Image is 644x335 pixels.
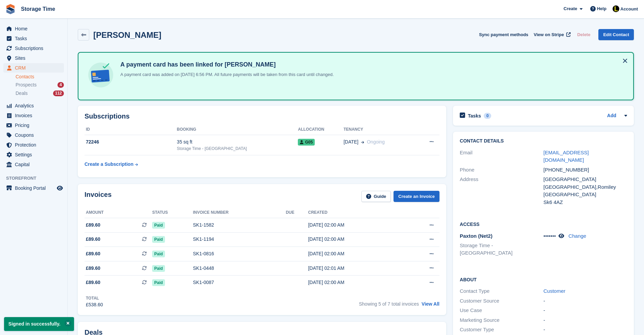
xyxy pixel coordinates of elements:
[15,140,55,150] span: Protection
[15,150,55,159] span: Settings
[298,139,315,146] span: G05
[3,34,64,43] a: menu
[87,61,115,89] img: card-linked-ebf98d0992dc2aeb22e95c0e3c79077019eb2392cfd83c6a337811c24bc77127.svg
[3,183,64,193] a: menu
[3,130,64,140] a: menu
[177,124,298,135] th: Booking
[86,222,100,229] span: £89.60
[308,236,402,243] div: [DATE] 02:00 AM
[193,207,286,218] th: Invoice number
[16,90,28,97] span: Deals
[177,138,298,146] div: 35 sq ft
[607,112,616,120] a: Add
[460,297,543,305] div: Customer Source
[152,236,165,243] span: Paid
[56,184,64,192] a: Preview store
[85,112,439,120] h2: Subscriptions
[93,30,161,40] h2: [PERSON_NAME]
[460,276,627,283] h2: About
[534,31,564,38] span: View on Stripe
[460,242,543,257] li: Storage Time - [GEOGRAPHIC_DATA]
[343,124,415,135] th: Tenancy
[3,111,64,120] a: menu
[544,233,556,239] span: •••••••
[193,265,286,272] div: SK1-0448
[3,140,64,150] a: menu
[544,199,627,206] div: Sk6 4AZ
[18,3,58,15] a: Storage Time
[544,166,627,174] div: [PHONE_NUMBER]
[86,236,100,243] span: £89.60
[3,160,64,169] a: menu
[86,279,100,286] span: £89.60
[460,221,627,227] h2: Access
[460,307,543,314] div: Use Case
[15,121,55,130] span: Pricing
[118,71,334,78] p: A payment card was added on [DATE] 6:56 PM. All future payments will be taken from this card unti...
[4,317,74,331] p: Signed in successfully.
[544,183,627,191] div: [GEOGRAPHIC_DATA],Romiley
[460,316,543,324] div: Marketing Source
[193,250,286,257] div: SK1-0816
[597,5,606,12] span: Help
[574,29,593,40] button: Delete
[460,326,543,334] div: Customer Type
[152,265,165,272] span: Paid
[460,287,543,295] div: Contact Type
[3,121,64,130] a: menu
[460,149,543,164] div: Email
[152,251,165,257] span: Paid
[152,207,193,218] th: Status
[613,5,619,12] img: Laaibah Sarwar
[422,301,439,307] a: View All
[86,265,100,272] span: £89.60
[308,250,402,257] div: [DATE] 02:00 AM
[152,222,165,229] span: Paid
[177,146,298,152] div: Storage Time - [GEOGRAPHIC_DATA]
[15,183,55,193] span: Booking Portal
[5,4,16,14] img: stora-icon-8386f47178a22dfd0bd8f6a31ec36ba5ce8667c1dd55bd0f319d3a0aa187defe.svg
[308,265,402,272] div: [DATE] 02:01 AM
[16,74,64,80] a: Contacts
[620,6,638,12] span: Account
[531,29,572,40] a: View on Stripe
[193,222,286,229] div: SK1-1582
[118,61,334,69] h4: A payment card has been linked for [PERSON_NAME]
[308,222,402,229] div: [DATE] 02:00 AM
[359,301,419,307] span: Showing 5 of 7 total invoices
[544,288,566,294] a: Customer
[193,279,286,286] div: SK1-0087
[460,176,543,206] div: Address
[15,63,55,73] span: CRM
[15,160,55,169] span: Capital
[343,138,358,146] span: [DATE]
[15,44,55,53] span: Subscriptions
[598,29,634,40] a: Edit Contact
[85,138,177,146] div: 72246
[193,236,286,243] div: SK1-1194
[15,34,55,43] span: Tasks
[3,63,64,73] a: menu
[16,82,37,88] span: Prospects
[53,91,64,96] div: 112
[15,111,55,120] span: Invoices
[85,158,138,171] a: Create a Subscription
[544,316,627,324] div: -
[544,307,627,314] div: -
[86,301,103,308] div: £538.60
[85,207,152,218] th: Amount
[57,82,64,88] div: 4
[3,24,64,33] a: menu
[544,191,627,199] div: [GEOGRAPHIC_DATA]
[460,138,627,144] h2: Contact Details
[484,113,492,119] div: 0
[393,191,439,202] a: Create an Invoice
[15,130,55,140] span: Coupons
[15,101,55,110] span: Analytics
[564,5,577,12] span: Create
[308,207,402,218] th: Created
[15,24,55,33] span: Home
[468,113,481,119] h2: Tasks
[367,139,385,145] span: Ongoing
[479,29,528,40] button: Sync payment methods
